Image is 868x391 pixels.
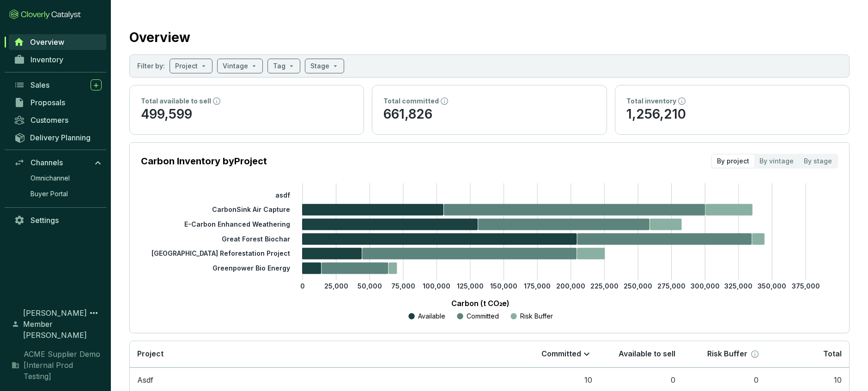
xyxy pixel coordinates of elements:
tspan: 125,000 [457,282,484,290]
span: [PERSON_NAME] Member [PERSON_NAME] [23,307,88,341]
tspan: 225,000 [590,282,619,290]
a: Inventory [9,52,106,67]
tspan: 275,000 [657,282,686,290]
a: Sales [9,77,106,93]
div: By stage [799,155,837,168]
a: Overview [9,34,106,50]
div: segmented control [711,154,838,168]
p: Committed [467,312,499,321]
tspan: 325,000 [724,282,753,290]
span: Buyer Portal [30,189,68,199]
tspan: asdf [275,191,290,199]
a: Settings [9,212,106,228]
span: Settings [30,216,59,225]
a: Omnichannel [26,171,106,185]
th: Project [130,341,516,367]
p: Risk Buffer [707,349,747,359]
h2: Overview [129,28,190,47]
tspan: 200,000 [556,282,585,290]
tspan: 350,000 [758,282,786,290]
tspan: 25,000 [324,282,348,290]
p: Filter by: [137,61,165,71]
tspan: 50,000 [358,282,382,290]
a: Buyer Portal [26,187,106,201]
tspan: 375,000 [792,282,820,290]
tspan: CarbonSink Air Capture [212,205,290,213]
span: Overview [30,37,64,47]
tspan: 75,000 [391,282,415,290]
tspan: 0 [300,282,305,290]
p: Available [418,312,445,321]
p: Carbon Inventory by Project [141,155,267,168]
tspan: 250,000 [624,282,652,290]
p: Total available to sell [141,96,211,106]
tspan: 175,000 [524,282,551,290]
span: Proposals [30,98,65,107]
tspan: 100,000 [423,282,450,290]
tspan: E-Carbon Enhanced Weathering [184,220,290,228]
span: ACME Supplier Demo [Internal Prod Testing] [24,349,102,382]
tspan: Greenpower Bio Energy [212,264,290,272]
th: Total [766,341,849,367]
th: Available to sell [600,341,683,367]
a: Proposals [9,95,106,110]
p: Carbon (t CO₂e) [155,298,806,309]
div: By project [712,155,754,168]
tspan: [GEOGRAPHIC_DATA] Reforestation Project [152,249,290,257]
p: 661,826 [383,106,595,123]
span: Delivery Planning [30,133,91,142]
tspan: 150,000 [490,282,517,290]
p: 1,256,210 [626,106,838,123]
p: Committed [541,349,581,359]
p: Total committed [383,96,439,106]
a: Customers [9,112,106,128]
span: Channels [30,158,63,167]
span: Sales [30,80,49,90]
p: Total inventory [626,96,676,106]
p: Risk Buffer [520,312,553,321]
a: Channels [9,155,106,170]
span: Omnichannel [30,174,70,183]
tspan: 300,000 [691,282,720,290]
tspan: Great Forest Biochar [222,235,290,243]
span: Customers [30,115,68,125]
p: 499,599 [141,106,352,123]
div: By vintage [754,155,799,168]
span: Inventory [30,55,63,64]
a: Delivery Planning [9,130,106,145]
